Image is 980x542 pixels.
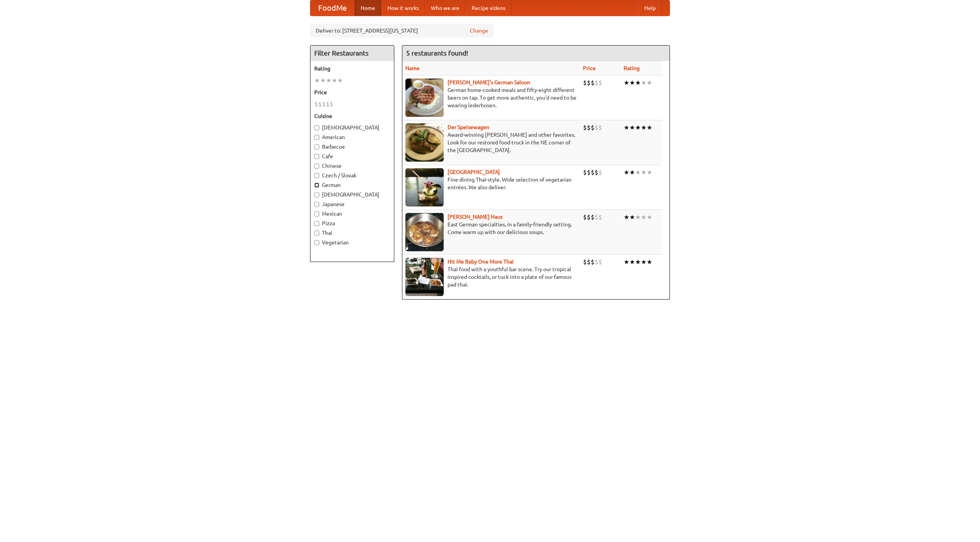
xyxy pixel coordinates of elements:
p: Thai food with a youthful bar scene. Try our tropical inspired cocktails, or tuck into a plate of... [405,265,577,288]
input: German [314,183,319,188]
h4: Filter Restaurants [310,46,394,61]
input: [DEMOGRAPHIC_DATA] [314,125,319,130]
li: $ [587,213,591,221]
input: Pizza [314,221,319,226]
li: ★ [635,123,641,132]
li: ★ [624,168,629,177]
li: $ [587,168,591,177]
a: Recipe videos [465,0,511,16]
li: ★ [320,76,326,85]
input: Chinese [314,164,319,169]
input: Japanese [314,202,319,207]
li: ★ [624,213,629,221]
li: $ [587,123,591,132]
label: American [314,133,390,141]
a: Hit Me Baby One More Thai [448,259,514,265]
a: Name [405,65,420,71]
li: $ [591,79,595,87]
li: ★ [624,258,629,266]
li: $ [598,213,602,221]
input: Mexican [314,211,319,216]
label: [DEMOGRAPHIC_DATA] [314,124,390,131]
h5: Rating [314,65,390,72]
li: $ [598,123,602,132]
li: $ [595,258,598,266]
input: Cafe [314,154,319,159]
li: $ [583,258,587,266]
li: ★ [629,123,635,132]
input: Czech / Slovak [314,173,319,178]
label: Mexican [314,210,390,218]
li: ★ [629,258,635,266]
a: [GEOGRAPHIC_DATA] [448,169,500,175]
label: [DEMOGRAPHIC_DATA] [314,191,390,198]
li: ★ [337,76,343,85]
label: Vegetarian [314,239,390,246]
img: speisewagen.jpg [405,123,444,162]
input: American [314,135,319,140]
h5: Cuisine [314,112,390,120]
li: $ [595,213,598,221]
li: $ [326,100,330,108]
li: ★ [624,123,629,132]
li: $ [583,168,587,177]
li: $ [591,258,595,266]
li: $ [598,168,602,177]
li: $ [587,79,591,87]
div: Deliver to: [STREET_ADDRESS][US_STATE] [310,24,494,38]
input: Thai [314,231,319,236]
p: German home-cooked meals and fifty-eight different beers on tap. To get more authentic, you'd nee... [405,86,577,109]
a: Who we are [425,0,465,16]
li: $ [314,100,318,108]
li: $ [330,100,333,108]
p: Award-winning [PERSON_NAME] and other favorites. Look for our restored food truck in the NE corne... [405,131,577,154]
label: Cafe [314,152,390,160]
ng-pluralize: 5 restaurants found! [406,49,468,57]
a: Home [354,0,381,16]
a: Price [583,65,596,71]
li: ★ [647,79,652,87]
li: ★ [629,168,635,177]
p: Fine dining Thai-style. Wide selection of vegetarian entrées. We also deliver. [405,176,577,191]
input: [DEMOGRAPHIC_DATA] [314,192,319,197]
a: Help [638,0,662,16]
li: ★ [641,213,647,221]
a: Change [470,27,488,34]
li: $ [595,123,598,132]
li: ★ [314,76,320,85]
li: $ [598,258,602,266]
li: $ [595,168,598,177]
li: ★ [647,123,652,132]
label: Chinese [314,162,390,170]
li: $ [598,79,602,87]
li: $ [591,123,595,132]
label: Pizza [314,219,390,227]
label: Thai [314,229,390,237]
input: Vegetarian [314,240,319,245]
b: [PERSON_NAME] Haus [448,214,503,220]
img: esthers.jpg [405,79,444,117]
input: Barbecue [314,144,319,149]
li: ★ [641,168,647,177]
li: $ [591,213,595,221]
li: ★ [332,76,337,85]
li: $ [322,100,326,108]
a: FoodMe [310,0,354,16]
a: [PERSON_NAME]'s German Saloon [448,79,530,85]
a: Der Speisewagen [448,124,489,130]
li: ★ [641,123,647,132]
img: satay.jpg [405,168,444,206]
img: babythai.jpg [405,258,444,296]
li: ★ [641,79,647,87]
li: $ [583,213,587,221]
label: Japanese [314,200,390,208]
li: ★ [629,79,635,87]
li: ★ [641,258,647,266]
li: ★ [635,168,641,177]
label: German [314,181,390,189]
li: ★ [635,213,641,221]
li: $ [318,100,322,108]
li: ★ [629,213,635,221]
